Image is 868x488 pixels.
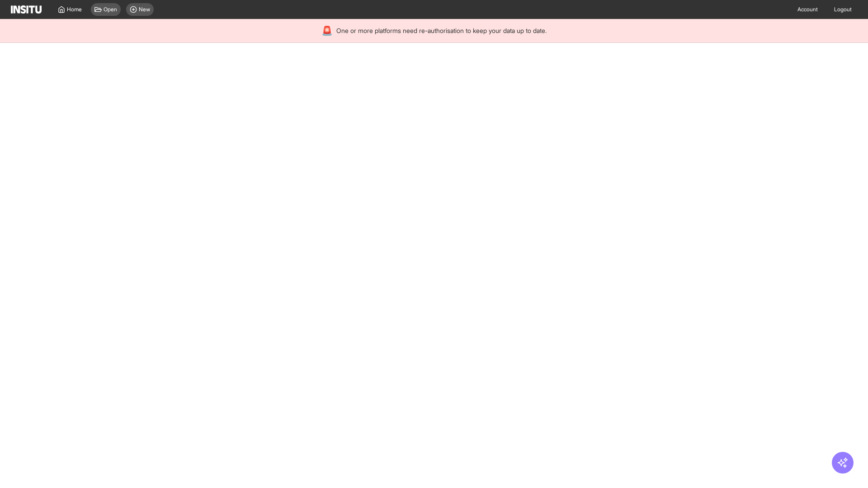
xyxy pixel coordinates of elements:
[139,6,150,13] span: New
[321,24,333,37] div: 🚨
[104,6,117,13] span: Open
[67,6,82,13] span: Home
[336,26,547,35] span: One or more platforms need re-authorisation to keep your data up to date.
[11,5,42,14] img: Logo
